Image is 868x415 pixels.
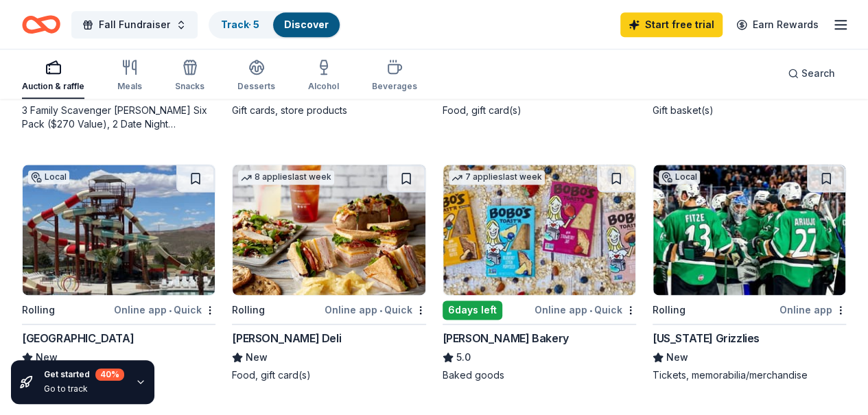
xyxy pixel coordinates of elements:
[449,170,545,185] div: 7 applies last week
[232,164,425,382] a: Image for McAlister's Deli8 applieslast weekRollingOnline app•Quick[PERSON_NAME] DeliNewFood, gif...
[443,165,635,295] img: Image for Bobo's Bakery
[209,11,341,38] button: Track· 5Discover
[232,330,341,346] div: [PERSON_NAME] Deli
[117,54,142,99] button: Meals
[237,54,275,99] button: Desserts
[779,301,846,318] div: Online app
[238,170,334,185] div: 8 applies last week
[653,330,760,346] div: [US_STATE] Grizzlies
[22,8,60,40] a: Home
[777,60,846,87] button: Search
[232,368,425,382] div: Food, gift card(s)
[284,19,329,30] a: Discover
[169,305,172,316] span: •
[443,368,636,382] div: Baked goods
[308,81,339,92] div: Alcohol
[175,81,204,92] div: Snacks
[653,164,846,382] a: Image for Utah GrizzliesLocalRollingOnline app[US_STATE] GrizzliesNewTickets, memorabilia/merchan...
[308,54,339,99] button: Alcohol
[620,12,723,37] a: Start free trial
[22,164,215,382] a: Image for Jellystone Park ZionLocalRollingOnline app•Quick[GEOGRAPHIC_DATA]NewAdmission passes
[325,301,426,318] div: Online app Quick
[372,81,417,92] div: Beverages
[728,12,827,37] a: Earn Rewards
[233,165,425,295] img: Image for McAlister's Deli
[372,54,417,99] button: Beverages
[659,170,700,184] div: Local
[589,305,592,316] span: •
[44,368,124,381] div: Get started
[221,19,259,30] a: Track· 5
[22,54,84,99] button: Auction & raffle
[379,305,382,316] span: •
[653,104,846,117] div: Gift basket(s)
[175,54,204,99] button: Snacks
[246,349,268,366] span: New
[22,330,134,346] div: [GEOGRAPHIC_DATA]
[653,368,846,382] div: Tickets, memorabilia/merchandise
[95,368,124,381] div: 40 %
[653,165,845,295] img: Image for Utah Grizzlies
[44,383,124,394] div: Go to track
[23,165,215,295] img: Image for Jellystone Park Zion
[443,330,569,346] div: [PERSON_NAME] Bakery
[443,300,502,320] div: 6 days left
[22,81,84,92] div: Auction & raffle
[22,302,55,318] div: Rolling
[443,164,636,382] a: Image for Bobo's Bakery7 applieslast week6days leftOnline app•Quick[PERSON_NAME] Bakery5.0Baked g...
[117,81,142,92] div: Meals
[232,302,265,318] div: Rolling
[237,81,275,92] div: Desserts
[28,170,69,184] div: Local
[666,349,688,366] span: New
[456,349,471,366] span: 5.0
[22,104,215,131] div: 3 Family Scavenger [PERSON_NAME] Six Pack ($270 Value), 2 Date Night Scavenger [PERSON_NAME] Two ...
[114,301,215,318] div: Online app Quick
[801,65,835,82] span: Search
[232,104,425,117] div: Gift cards, store products
[443,104,636,117] div: Food, gift card(s)
[653,302,685,318] div: Rolling
[99,16,170,33] span: Fall Fundraiser
[71,11,198,38] button: Fall Fundraiser
[535,301,636,318] div: Online app Quick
